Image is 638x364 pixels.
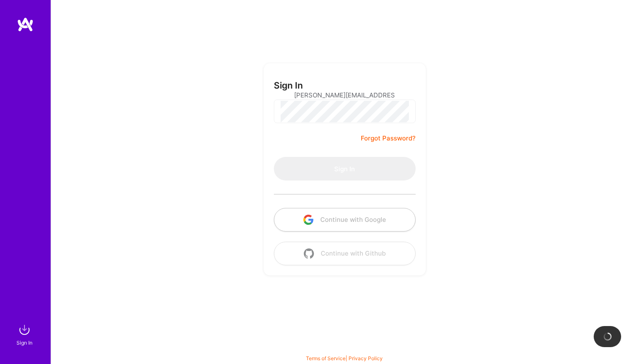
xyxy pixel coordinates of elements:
img: loading [603,332,612,341]
a: Terms of Service [306,355,346,361]
img: icon [304,248,314,259]
button: Continue with Google [274,208,416,232]
a: Forgot Password? [361,133,416,143]
div: © 2025 ATeams Inc., All rights reserved. [51,339,638,360]
a: Privacy Policy [349,355,383,361]
span: | [306,355,383,361]
img: sign in [16,321,33,338]
button: Sign In [274,157,416,181]
button: Continue with Github [274,242,416,265]
img: icon [303,215,314,225]
img: logo [17,17,34,32]
a: sign inSign In [18,321,33,347]
h3: Sign In [274,80,303,91]
input: Email... [294,84,395,106]
div: Sign In [16,338,32,347]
